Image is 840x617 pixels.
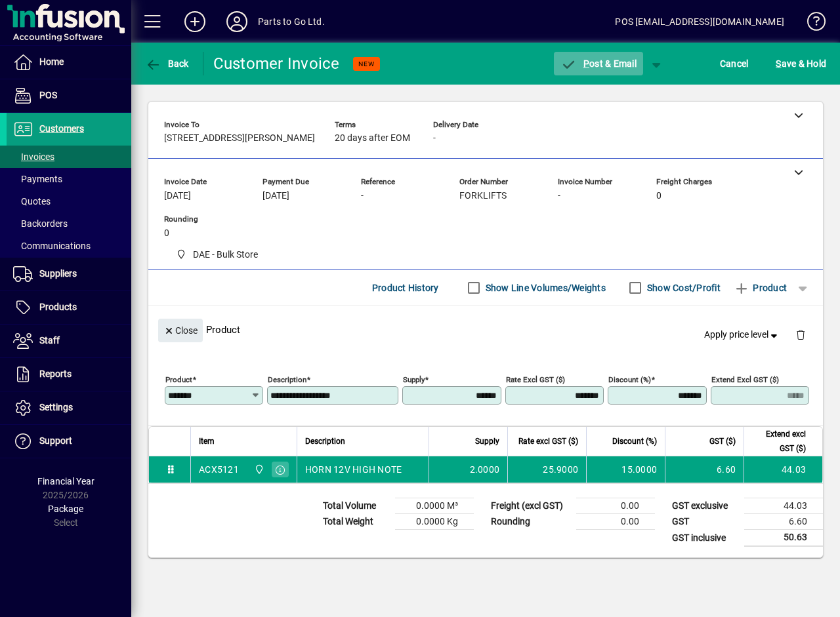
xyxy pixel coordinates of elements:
[717,52,752,75] button: Cancel
[772,52,829,75] button: Save & Hold
[484,514,576,530] td: Rounding
[395,514,474,530] td: 0.0000 Kg
[7,46,131,79] a: Home
[7,79,131,112] a: POS
[576,498,655,514] td: 0.00
[612,434,657,448] span: Discount (%)
[367,276,444,300] button: Product History
[554,52,643,75] button: Post & Email
[744,514,823,530] td: 6.60
[13,241,91,251] span: Communications
[164,228,169,239] span: 0
[797,3,824,45] a: Knowledge Base
[268,375,306,384] mat-label: Description
[39,335,60,346] span: Staff
[7,291,131,324] a: Products
[704,328,780,342] span: Apply price level
[39,56,64,67] span: Home
[213,53,340,74] div: Customer Invoice
[785,319,816,350] button: Delete
[216,10,258,33] button: Profile
[48,504,83,514] span: Package
[39,123,84,134] span: Customers
[13,218,68,229] span: Backorders
[403,375,425,384] mat-label: Supply
[7,358,131,391] a: Reports
[164,215,243,224] span: Rounding
[251,462,266,477] span: DAE - Bulk Store
[711,375,779,384] mat-label: Extend excl GST ($)
[665,530,744,546] td: GST inclusive
[506,375,565,384] mat-label: Rate excl GST ($)
[316,514,395,530] td: Total Weight
[131,52,203,75] app-page-header-button: Back
[372,277,439,298] span: Product History
[13,151,54,162] span: Invoices
[727,276,793,300] button: Product
[258,11,325,32] div: Parts to Go Ltd.
[37,476,94,487] span: Financial Year
[433,133,436,144] span: -
[193,248,258,262] span: DAE - Bulk Store
[164,133,315,144] span: [STREET_ADDRESS][PERSON_NAME]
[576,514,655,530] td: 0.00
[305,463,402,476] span: HORN 12V HIGH NOTE
[148,306,823,353] div: Product
[518,434,578,448] span: Rate excl GST ($)
[744,498,823,514] td: 44.03
[7,325,131,357] a: Staff
[39,268,77,279] span: Suppliers
[785,328,816,340] app-page-header-button: Delete
[171,247,263,263] span: DAE - Bulk Store
[7,146,131,168] a: Invoices
[475,434,499,448] span: Supply
[335,133,410,144] span: 20 days after EOM
[199,463,239,476] div: ACX5121
[7,391,131,424] a: Settings
[39,368,72,379] span: Reports
[13,196,51,207] span: Quotes
[39,90,57,100] span: POS
[516,463,578,476] div: 25.9000
[484,498,576,514] td: Freight (excl GST)
[7,258,131,290] a: Suppliers
[470,463,500,476] span: 2.0000
[305,434,345,448] span: Description
[776,58,781,69] span: S
[709,434,736,448] span: GST ($)
[560,58,637,69] span: ost & Email
[316,498,395,514] td: Total Volume
[665,514,744,530] td: GST
[644,281,721,294] label: Show Cost/Profit
[586,456,665,483] td: 15.0000
[155,324,206,336] app-page-header-button: Close
[608,375,651,384] mat-label: Discount (%)
[7,425,131,458] a: Support
[361,191,364,201] span: -
[665,456,744,483] td: 6.60
[615,11,784,32] div: POS [EMAIL_ADDRESS][DOMAIN_NAME]
[199,434,215,448] span: Item
[163,320,198,342] span: Close
[262,191,289,201] span: [DATE]
[483,281,606,294] label: Show Line Volumes/Weights
[752,427,806,456] span: Extend excl GST ($)
[656,191,661,201] span: 0
[720,53,749,74] span: Cancel
[142,52,192,75] button: Back
[39,435,72,446] span: Support
[776,53,826,74] span: ave & Hold
[358,60,375,68] span: NEW
[395,498,474,514] td: 0.0000 M³
[558,191,560,201] span: -
[7,168,131,190] a: Payments
[459,191,507,201] span: FORKLIFTS
[744,456,822,483] td: 44.03
[165,375,192,384] mat-label: Product
[7,212,131,235] a: Backorders
[7,235,131,257] a: Communications
[744,530,823,546] td: 50.63
[13,174,62,184] span: Payments
[699,323,786,347] button: Apply price level
[7,190,131,212] a: Quotes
